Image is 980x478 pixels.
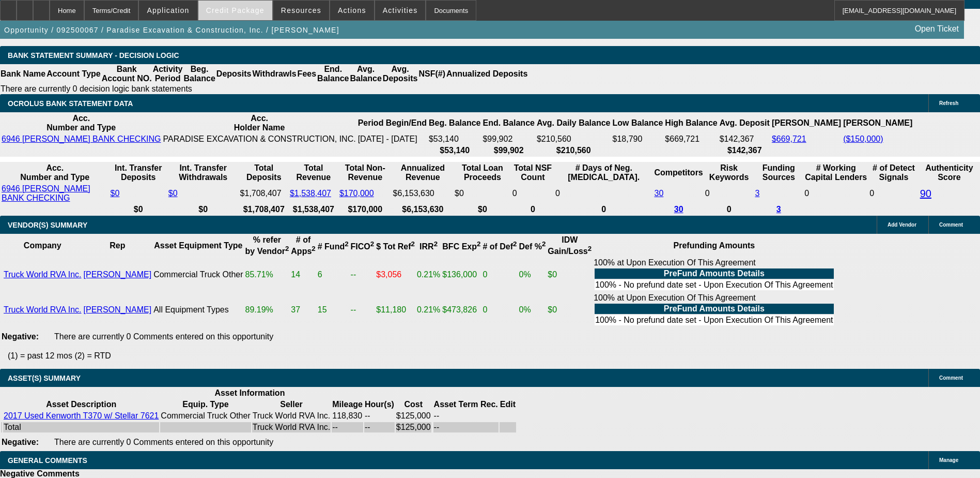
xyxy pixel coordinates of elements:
b: Prefunding Amounts [674,241,755,250]
th: Authenticity Score [920,163,979,183]
a: $669,721 [772,135,806,143]
td: $473,826 [442,293,481,327]
td: All Equipment Types [153,293,243,327]
th: Acc. Number and Type [1,113,162,133]
td: -- [350,293,375,327]
th: $6,153,630 [393,204,453,215]
th: Int. Transfer Withdrawals [168,163,239,183]
th: Sum of the Total NSF Count and Total Overdraft Fee Count from Ocrolus [512,163,554,183]
span: Resources [281,6,321,14]
th: Low Balance [612,113,664,133]
th: Asset Term Recommendation [433,399,499,410]
td: 0% [518,293,546,327]
td: 0 [705,184,754,203]
a: Truck World RVA Inc. [4,270,82,279]
sup: 2 [542,240,546,248]
td: 37 [290,293,316,327]
td: $0 [547,258,592,292]
span: Opportunity / 092500067 / Paradise Excavation & Construction, Inc. / [PERSON_NAME] [4,26,339,34]
th: Account Type [46,64,101,84]
b: FICO [351,242,375,251]
b: Def % [519,242,546,251]
span: Credit Package [206,6,265,14]
td: $3,056 [376,258,415,292]
td: 0 [869,184,918,203]
th: Avg. Deposit [719,113,770,133]
sup: 2 [370,240,374,248]
span: There are currently 0 Comments entered on this opportunity [54,332,273,341]
th: Withdrawls [252,64,297,84]
a: $0 [168,189,178,198]
b: Asset Description [46,400,116,409]
td: 15 [317,293,349,327]
td: 85.71% [245,258,290,292]
th: NSF(#) [418,64,446,84]
sup: 2 [477,240,480,248]
b: Cost [404,400,423,409]
th: Edit [500,399,516,410]
th: Annualized Deposits [446,64,528,84]
b: IDW Gain/Loss [548,235,592,256]
span: Comment [939,375,963,381]
div: $6,153,630 [393,189,453,198]
td: $0 [454,184,511,203]
th: $142,367 [719,145,770,156]
th: Beg. Balance [183,64,215,84]
td: 89.19% [245,293,290,327]
sup: 2 [312,245,315,252]
span: Activities [383,6,418,14]
th: Avg. Balance [349,64,382,84]
a: 6946 [PERSON_NAME] BANK CHECKING [2,135,161,143]
th: [PERSON_NAME] [771,113,842,133]
b: # of Apps [291,235,315,256]
span: OCROLUS BANK STATEMENT DATA [8,99,133,108]
td: $1,708,407 [240,184,288,203]
th: Deposits [216,64,252,84]
th: Equip. Type [160,399,251,410]
th: Competitors [654,163,704,183]
b: PreFund Amounts Details [664,269,765,278]
div: 100% at Upon Execution Of This Agreement [594,293,834,326]
td: 0 [512,184,554,203]
sup: 2 [411,240,415,248]
th: Risk Keywords [705,163,754,183]
th: [PERSON_NAME] [843,113,913,133]
a: $0 [111,189,120,198]
sup: 2 [285,245,289,252]
td: -- [332,422,363,432]
th: Total Deposits [240,163,288,183]
td: $99,902 [482,134,535,144]
th: End. Balance [482,113,535,133]
p: (1) = past 12 mos (2) = RTD [8,351,980,361]
b: # Fund [318,242,349,251]
th: $0 [454,204,511,215]
b: Seller [280,400,303,409]
td: Commercial Truck Other [153,258,243,292]
button: Credit Package [198,1,272,20]
td: 6 [317,258,349,292]
td: $142,367 [719,134,770,144]
td: 100% - No prefund date set - Upon Execution Of This Agreement [595,280,833,290]
b: PreFund Amounts Details [664,304,765,313]
th: # Working Capital Lenders [804,163,868,183]
span: ASSET(S) SUMMARY [8,374,81,382]
td: -- [433,411,499,421]
th: Acc. Holder Name [163,113,356,133]
a: [PERSON_NAME] [84,270,152,279]
th: 0 [705,204,754,215]
th: # of Detect Signals [869,163,918,183]
th: Acc. Number and Type [1,163,109,183]
th: End. Balance [317,64,349,84]
b: IRR [419,242,438,251]
th: Beg. Balance [428,113,481,133]
td: 100% - No prefund date set - Upon Execution Of This Agreement [595,315,833,325]
td: 0 [482,293,517,327]
sup: 2 [588,245,592,252]
td: 0.21% [416,258,441,292]
th: $210,560 [536,145,611,156]
a: Truck World RVA Inc. [4,305,82,314]
th: Annualized Revenue [393,163,453,183]
td: -- [433,422,499,432]
th: Int. Transfer Deposits [110,163,167,183]
b: Rep [110,241,125,250]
